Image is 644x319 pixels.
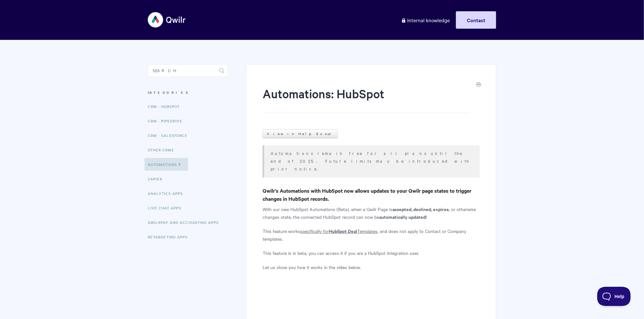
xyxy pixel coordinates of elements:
[148,114,187,127] a: CRM - Pipedrive
[148,129,192,142] a: CRM - Salesforce
[476,82,481,89] a: Print this Article
[357,228,377,234] u: Templates
[148,8,186,32] img: Qwilr Help Center
[263,187,480,203] h4: Qwilr's Automations with HubSpot now allows updates to your Qwilr page states to trigger changes ...
[392,206,449,212] b: accepted, declined, expires
[263,263,480,271] p: Let us show you how it works in the video below.
[263,129,338,138] a: View in Help Scout
[263,249,480,257] p: This feature is in beta, you can access it if you are a HubSpot integration user.
[456,11,496,29] a: Contact
[148,201,186,214] a: Live Chat Apps
[271,149,472,172] p: Automations remain free for all plans until the end of 2025. Future limits may be introduced with...
[396,11,455,29] a: Internal knowledge
[329,227,357,234] b: HubSpot Deal
[597,287,631,306] iframe: Toggle Customer Support
[300,228,329,234] u: specifically for
[148,87,228,98] h3: Categories
[148,216,224,229] a: QwilrPay and Accounting Apps
[263,85,470,113] h1: Automations: HubSpot
[148,172,167,185] a: Zapier
[263,205,480,221] p: With our new HubSpot Automations (Beta), when a Qwilr Page is , or otherwise changes state, the c...
[148,100,185,113] a: CRM - HubSpot
[148,143,179,156] a: Other CRMs
[148,187,188,200] a: Analytics Apps
[148,64,228,77] input: Search
[145,158,188,171] a: Automations
[263,227,480,243] p: This feature works , and does not apply to Contact or Company templates.
[148,230,193,243] a: Retargeting Apps
[379,213,427,220] b: automatically updated!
